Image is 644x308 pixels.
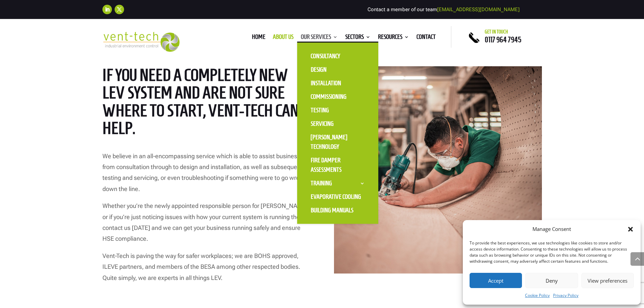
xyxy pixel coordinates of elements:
[301,34,338,42] a: Our Services
[102,32,180,52] img: 2023-09-27T08_35_16.549ZVENT-TECH---Clear-background
[304,90,372,103] a: Commissioning
[553,291,578,300] a: Privacy Policy
[416,34,436,42] a: Contact
[102,151,310,201] p: We believe in an all-encompassing service which is able to assist businesses from consultation th...
[304,76,372,90] a: Installation
[304,176,372,190] a: Training
[378,34,409,42] a: Resources
[485,29,508,34] span: Get in touch
[304,190,372,204] a: Evaporative Cooling
[345,34,371,42] a: Sectors
[470,240,633,264] div: To provide the best experiences, we use technologies like cookies to store and/or access device i...
[581,273,634,288] button: View preferences
[470,273,522,288] button: Accept
[102,251,310,283] p: Vent-Tech is paving the way for safer workplaces; we are BOHS approved, ILEVE partners, and membe...
[304,49,372,63] a: Consultancy
[485,35,521,44] a: 0117 964 7945
[304,153,372,176] a: Fire Damper Assessments
[115,5,124,14] a: Follow on X
[367,6,520,13] span: Contact a member of our team
[304,131,372,153] a: [PERSON_NAME] Technology
[525,291,550,300] a: Cookie Policy
[532,225,571,233] div: Manage Consent
[304,63,372,76] a: Design
[102,5,112,14] a: Follow on LinkedIn
[525,273,578,288] button: Deny
[252,34,265,42] a: Home
[304,103,372,117] a: Testing
[304,117,372,131] a: Servicing
[102,66,299,138] span: If you need a completely new LEV system and are not sure where to start, Vent-Tech can help.
[102,200,310,251] p: Whether you’re the newly appointed responsible person for [PERSON_NAME], or if you’re just notici...
[437,6,520,13] a: [EMAIL_ADDRESS][DOMAIN_NAME]
[304,204,372,217] a: Building Manuals
[273,34,293,42] a: About us
[627,226,634,233] div: Close dialog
